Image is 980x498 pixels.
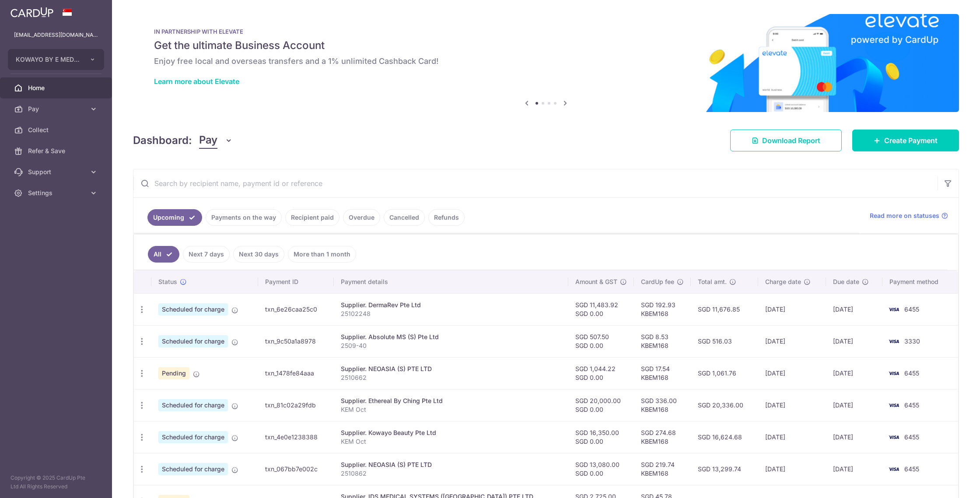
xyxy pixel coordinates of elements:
a: Learn more about Elevate [154,77,239,86]
span: Pay [199,132,217,149]
a: Refunds [428,209,465,226]
h4: Dashboard: [133,133,192,148]
button: Pay [199,132,233,149]
td: SGD 20,000.00 SGD 0.00 [568,389,634,421]
span: Due date [833,277,859,286]
td: SGD 507.50 SGD 0.00 [568,325,634,357]
td: SGD 516.03 [691,325,758,357]
a: Download Report [730,130,842,151]
td: SGD 274.68 KBEM168 [634,421,691,453]
th: Payment ID [258,270,334,293]
span: Home [28,84,86,92]
span: Pay [28,105,86,113]
p: [EMAIL_ADDRESS][DOMAIN_NAME] [14,31,98,39]
span: Scheduled for charge [158,431,228,443]
td: SGD 20,336.00 [691,389,758,421]
span: Refer & Save [28,147,86,155]
span: Pending [158,367,189,379]
p: KEM Oct [341,405,561,414]
p: 2510662 [341,373,561,382]
a: Recipient paid [285,209,339,226]
span: Scheduled for charge [158,463,228,475]
span: Scheduled for charge [158,303,228,316]
td: [DATE] [826,389,882,421]
td: txn_81c02a29fdb [258,389,334,421]
td: SGD 13,080.00 SGD 0.00 [568,453,634,485]
a: Upcoming [147,209,202,226]
td: SGD 1,061.76 [691,357,758,389]
span: 6455 [904,401,919,409]
th: Payment method [882,270,958,293]
td: txn_6e26caa25c0 [258,293,334,325]
span: 6455 [904,465,919,473]
td: [DATE] [758,421,826,453]
span: 6455 [904,369,919,377]
div: Supplier. Absolute MS (S) Pte Ltd [341,333,561,341]
td: txn_9c50a1a8978 [258,325,334,357]
td: [DATE] [826,357,882,389]
a: More than 1 month [288,246,356,263]
div: Supplier. Kowayo Beauty Pte Ltd [341,428,561,437]
td: SGD 17.54 KBEM168 [634,357,691,389]
p: KEM Oct [341,437,561,446]
td: SGD 16,624.68 [691,421,758,453]
td: SGD 8.53 KBEM168 [634,325,691,357]
div: Supplier. Ethereal By Ching Pte Ltd [341,396,561,405]
span: 3330 [904,337,920,345]
img: Renovation banner [133,14,959,112]
span: Amount & GST [575,277,617,286]
td: txn_067bb7e002c [258,453,334,485]
img: CardUp [10,7,53,18]
td: [DATE] [758,357,826,389]
td: txn_4e0e1238388 [258,421,334,453]
span: Support [28,168,86,176]
td: SGD 11,483.92 SGD 0.00 [568,293,634,325]
a: Cancelled [384,209,425,226]
td: SGD 192.93 KBEM168 [634,293,691,325]
span: Total amt. [698,277,727,286]
p: 2509-40 [341,341,561,350]
div: Supplier. DermaRev Pte Ltd [341,301,561,309]
td: SGD 13,299.74 [691,453,758,485]
img: Bank Card [885,336,903,347]
img: Bank Card [885,432,903,442]
th: Payment details [334,270,568,293]
h6: Enjoy free local and overseas transfers and a 1% unlimited Cashback Card! [154,56,938,67]
td: [DATE] [758,325,826,357]
td: [DATE] [758,293,826,325]
h5: Get the ultimate Business Account [154,39,938,53]
td: [DATE] [826,453,882,485]
span: 6455 [904,305,919,313]
td: [DATE] [826,293,882,325]
a: Overdue [343,209,380,226]
a: Read more on statuses [870,211,948,220]
span: Charge date [765,277,801,286]
a: Payments on the way [206,209,282,226]
td: SGD 219.74 KBEM168 [634,453,691,485]
div: Supplier. NEOASIA (S) PTE LTD [341,365,561,373]
img: Bank Card [885,400,903,410]
div: Supplier. NEOASIA (S) PTE LTD [341,460,561,469]
img: Bank Card [885,304,903,315]
span: 6455 [904,433,919,441]
td: SGD 16,350.00 SGD 0.00 [568,421,634,453]
p: 2510862 [341,469,561,478]
td: SGD 11,676.85 [691,293,758,325]
span: Create Payment [884,135,938,146]
span: Read more on statuses [870,211,939,220]
a: All [148,246,179,263]
td: SGD 336.00 KBEM168 [634,389,691,421]
td: [DATE] [826,421,882,453]
span: KOWAYO BY E MEDI PTE. LTD. [16,55,80,64]
span: Collect [28,126,86,134]
td: [DATE] [758,453,826,485]
img: Bank Card [885,368,903,379]
td: [DATE] [826,325,882,357]
span: Scheduled for charge [158,335,228,347]
p: IN PARTNERSHIP WITH ELEVATE [154,28,938,35]
td: [DATE] [758,389,826,421]
img: Bank Card [885,464,903,474]
span: Status [158,277,177,286]
span: CardUp fee [641,277,674,286]
a: Next 30 days [233,246,284,263]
